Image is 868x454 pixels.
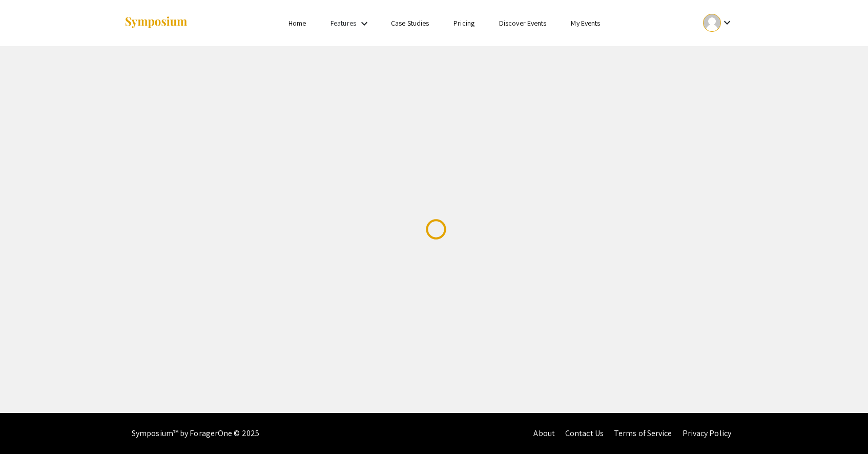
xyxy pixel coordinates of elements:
[499,18,547,28] a: Discover Events
[721,16,733,29] mat-icon: Expand account dropdown
[683,428,731,439] a: Privacy Policy
[614,428,672,439] a: Terms of Service
[124,16,188,30] img: Symposium by ForagerOne
[391,18,429,28] a: Case Studies
[330,18,356,28] a: Features
[453,18,474,28] a: Pricing
[358,17,370,30] mat-icon: Expand Features list
[565,428,604,439] a: Contact Us
[571,18,600,28] a: My Events
[692,11,744,34] button: Expand account dropdown
[132,413,259,454] div: Symposium™ by ForagerOne © 2025
[533,428,555,439] a: About
[288,18,306,28] a: Home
